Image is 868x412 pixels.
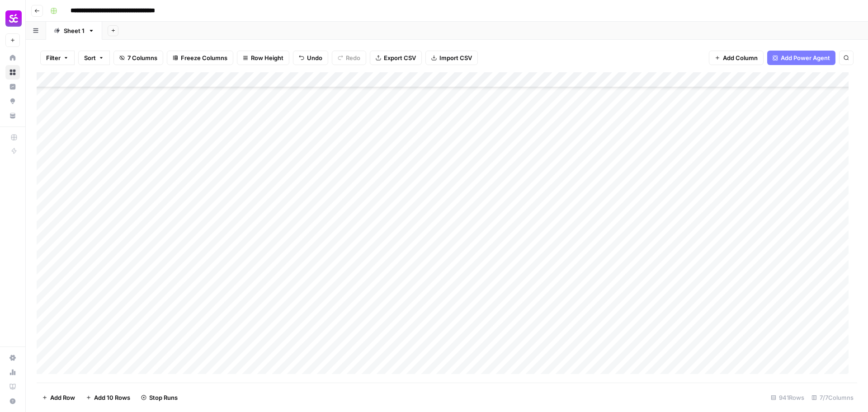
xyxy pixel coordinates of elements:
button: Export CSV [370,51,422,65]
img: Smartcat Logo [5,10,22,27]
a: Settings [5,351,20,365]
button: Freeze Columns [167,51,233,65]
span: Add Column [723,53,758,62]
button: Workspace: Smartcat [5,7,20,30]
span: Redo [346,53,360,62]
span: Add 10 Rows [94,393,130,402]
a: Usage [5,365,20,379]
span: Row Height [251,53,283,62]
button: Redo [332,51,366,65]
span: Stop Runs [149,393,178,402]
span: Export CSV [384,53,416,62]
span: Add Power Agent [781,53,830,62]
button: Import CSV [425,51,478,65]
span: 7 Columns [127,53,157,62]
div: 7/7 Columns [808,390,857,405]
a: Learning Hub [5,379,20,394]
span: Undo [307,53,322,62]
span: Sort [84,53,96,62]
a: Browse [5,65,20,80]
a: Opportunities [5,94,20,108]
button: Row Height [237,51,289,65]
button: Add Column [709,51,764,65]
a: Insights [5,80,20,94]
button: Filter [40,51,75,65]
div: Sheet 1 [64,26,85,35]
span: Import CSV [439,53,472,62]
button: Sort [78,51,110,65]
a: Sheet 1 [46,22,102,40]
a: Your Data [5,108,20,123]
button: 7 Columns [113,51,163,65]
span: Freeze Columns [181,53,227,62]
button: Add 10 Rows [80,390,136,405]
span: Add Row [50,393,75,402]
div: 941 Rows [767,390,808,405]
a: Home [5,51,20,65]
button: Add Row [37,390,80,405]
button: Undo [293,51,328,65]
button: Stop Runs [136,390,183,405]
span: Filter [46,53,61,62]
button: Help + Support [5,394,20,408]
button: Add Power Agent [767,51,835,65]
